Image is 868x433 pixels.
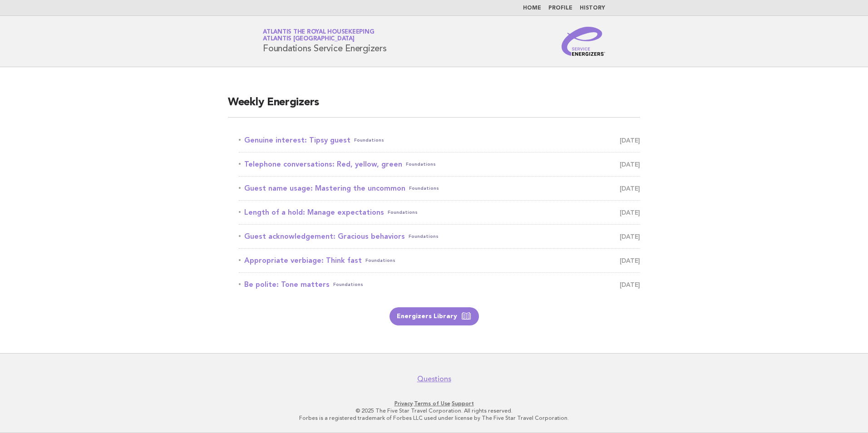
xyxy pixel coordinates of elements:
[239,254,640,267] a: Appropriate verbiage: Think fastFoundations [DATE]
[620,278,640,291] span: [DATE]
[414,400,450,407] a: Terms of Use
[239,230,640,243] a: Guest acknowledgement: Gracious behaviorsFoundations [DATE]
[409,182,439,195] span: Foundations
[239,158,640,171] a: Telephone conversations: Red, yellow, greenFoundations [DATE]
[239,134,640,147] a: Genuine interest: Tipsy guestFoundations [DATE]
[417,374,451,384] a: Questions
[156,414,712,422] p: Forbes is a registered trademark of Forbes LLC used under license by The Five Star Travel Corpora...
[620,230,640,243] span: [DATE]
[452,400,474,407] a: Support
[365,254,395,267] span: Foundations
[263,29,374,42] a: Atlantis the Royal HousekeepingAtlantis [GEOGRAPHIC_DATA]
[406,158,436,171] span: Foundations
[354,134,384,147] span: Foundations
[523,5,541,11] a: Home
[580,5,605,11] a: History
[620,182,640,195] span: [DATE]
[239,182,640,195] a: Guest name usage: Mastering the uncommonFoundations [DATE]
[156,400,712,407] p: · ·
[620,134,640,147] span: [DATE]
[620,158,640,171] span: [DATE]
[620,206,640,219] span: [DATE]
[263,30,387,53] h1: Foundations Service Energizers
[239,206,640,219] a: Length of a hold: Manage expectationsFoundations [DATE]
[228,95,640,118] h2: Weekly Energizers
[620,254,640,267] span: [DATE]
[263,36,355,42] span: Atlantis [GEOGRAPHIC_DATA]
[390,307,479,325] a: Energizers Library
[409,230,439,243] span: Foundations
[156,407,712,414] p: © 2025 The Five Star Travel Corporation. All rights reserved.
[548,5,572,11] a: Profile
[562,27,605,56] img: Service Energizers
[388,206,418,219] span: Foundations
[395,400,413,407] a: Privacy
[333,278,363,291] span: Foundations
[239,278,640,291] a: Be polite: Tone mattersFoundations [DATE]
